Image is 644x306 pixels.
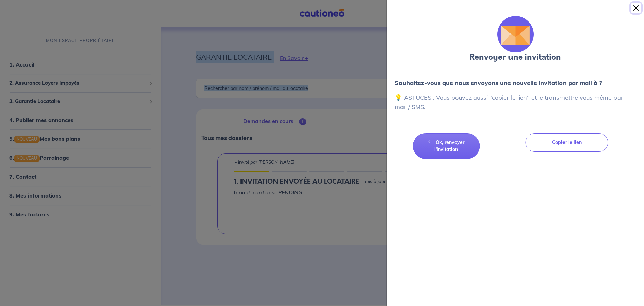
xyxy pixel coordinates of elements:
[413,133,480,159] button: Ok, renvoyer l'invitation
[631,3,641,13] button: Close
[497,16,534,52] img: illu_renvoyer_invit.svg
[434,139,464,152] span: Ok, renvoyer l'invitation
[525,133,608,152] button: Copier le lien
[395,52,636,62] h4: Renvoyer une invitation
[395,93,636,112] p: 💡 ASTUCES : Vous pouvez aussi "copier le lien" et le transmettre vous même par mail / SMS.
[395,79,602,87] strong: Souhaitez-vous que nous envoyons une nouvelle invitation par mail à ?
